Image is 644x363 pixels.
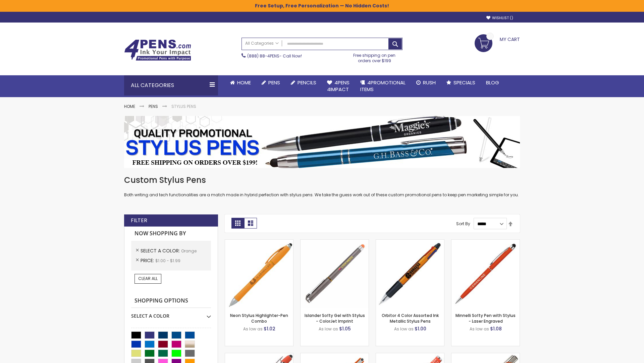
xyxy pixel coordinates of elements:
[155,258,180,264] span: $1.00 - $1.99
[124,116,520,168] img: Stylus Pens
[453,79,475,86] span: Specials
[245,41,279,46] span: All Categories
[247,53,279,59] a: (888) 88-4PENS
[141,247,181,254] span: Select A Color
[124,104,135,109] a: Home
[124,75,218,95] div: All Categories
[225,353,293,359] a: 4P-MS8B-Orange
[256,75,285,90] a: Pens
[171,104,196,109] strong: Stylus Pens
[225,240,293,308] img: Neon Stylus Highlighter-Pen Combo-Orange
[376,240,444,308] img: Orbitor 4 Color Assorted Ink Metallic Stylus Pens-Orange
[339,325,351,332] span: $1.05
[319,326,338,332] span: As low as
[451,240,520,308] img: Minnelli Softy Pen with Stylus - Laser Engraved-Orange
[441,75,481,90] a: Specials
[225,75,256,90] a: Home
[247,53,302,59] span: - Call Now!
[268,79,280,86] span: Pens
[135,274,161,283] a: Clear All
[124,175,520,186] h1: Custom Stylus Pens
[486,15,513,21] a: Wishlist
[327,79,350,93] span: 4Pens 4impact
[124,175,520,198] div: Both writing and tech functionalities are a match made in hybrid perfection with stylus pens. We ...
[451,239,520,245] a: Minnelli Softy Pen with Stylus - Laser Engraved-Orange
[382,313,439,324] a: Orbitor 4 Color Assorted Ink Metallic Stylus Pens
[301,239,369,245] a: Islander Softy Gel with Stylus - ColorJet Imprint-Orange
[376,353,444,359] a: Marin Softy Pen with Stylus - Laser Engraved-Orange
[124,39,191,61] img: 4Pens Custom Pens and Promotional Products
[481,75,504,90] a: Blog
[456,221,470,227] label: Sort By
[230,313,288,324] a: Neon Stylus Highlighter-Pen Combo
[301,353,369,359] a: Avendale Velvet Touch Stylus Gel Pen-Orange
[181,248,197,254] span: Orange
[237,79,251,86] span: Home
[322,75,355,97] a: 4Pens4impact
[131,308,211,319] div: Select A Color
[423,79,436,86] span: Rush
[131,217,147,224] strong: Filter
[231,218,244,229] strong: Grid
[360,79,406,93] span: 4PROMOTIONAL ITEMS
[131,294,211,308] strong: Shopping Options
[242,38,282,49] a: All Categories
[486,79,499,86] span: Blog
[394,326,414,332] span: As low as
[141,257,155,264] span: Price
[243,326,263,332] span: As low as
[490,325,502,332] span: $1.08
[355,75,411,97] a: 4PROMOTIONALITEMS
[131,227,211,241] strong: Now Shopping by
[301,240,369,308] img: Islander Softy Gel with Stylus - ColorJet Imprint-Orange
[298,79,316,86] span: Pencils
[415,325,426,332] span: $1.00
[451,353,520,359] a: Tres-Chic Softy Brights with Stylus Pen - Laser-Orange
[376,239,444,245] a: Orbitor 4 Color Assorted Ink Metallic Stylus Pens-Orange
[285,75,322,90] a: Pencils
[455,313,516,324] a: Minnelli Softy Pen with Stylus - Laser Engraved
[305,313,365,324] a: Islander Softy Gel with Stylus - ColorJet Imprint
[149,104,158,109] a: Pens
[346,50,403,64] div: Free shipping on pen orders over $199
[138,276,158,281] span: Clear All
[470,326,489,332] span: As low as
[264,325,275,332] span: $1.02
[225,239,293,245] a: Neon Stylus Highlighter-Pen Combo-Orange
[411,75,441,90] a: Rush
